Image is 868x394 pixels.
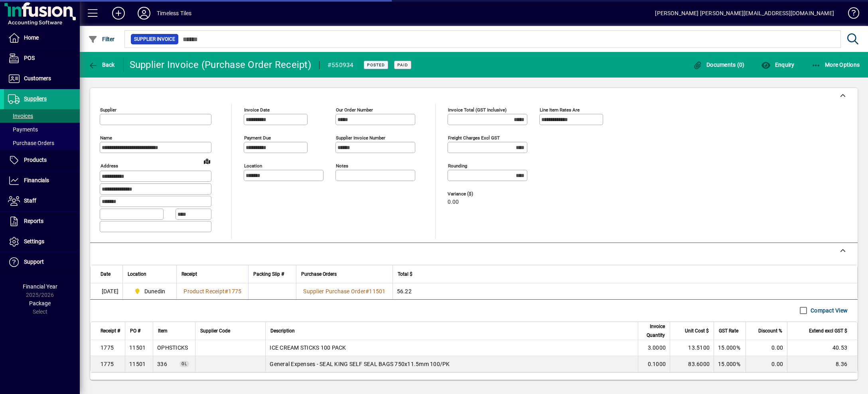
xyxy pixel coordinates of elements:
span: Customers [24,75,51,82]
span: Supplier Purchase Order [303,288,365,295]
app-page-header-button: Back [80,58,124,72]
span: Posted [367,62,385,68]
div: Supplier Invoice (Purchase Order Receipt) [130,58,311,71]
span: More Options [811,62,860,68]
span: Back [88,62,115,68]
span: Receipt # [101,326,120,335]
span: Description [270,326,295,335]
span: Extend excl GST $ [809,326,847,335]
a: Invoices [4,109,80,123]
span: Supplier Invoice [134,35,175,43]
mat-label: Rounding [448,163,467,169]
span: Total $ [398,270,412,279]
span: Filter [88,36,115,42]
a: Settings [4,232,80,252]
span: Suppliers [24,96,47,102]
button: Documents (0) [691,58,747,72]
td: 8.36 [787,356,857,372]
mat-label: Invoice date [244,107,270,113]
span: Receipt [181,270,197,279]
td: 1775 [91,340,125,356]
span: General Expenses [157,360,167,368]
span: Dunedin [131,287,168,296]
a: Supplier Purchase Order#11501 [300,287,388,296]
button: Back [86,58,117,72]
span: GST Rate [719,326,738,335]
span: PO # [130,326,140,335]
span: Documents (0) [693,62,745,68]
span: Support [24,259,44,265]
span: Staff [24,197,36,204]
span: Date [101,270,110,279]
td: 15.000% [714,356,746,372]
span: Financials [24,177,49,183]
td: 0.1000 [638,356,670,372]
mat-label: Invoice Total (GST inclusive) [448,107,507,113]
a: Staff [4,191,80,211]
span: 0.00 [448,199,459,205]
span: Purchase Orders [8,140,54,146]
mat-label: Location [244,163,262,169]
td: 11501 [125,340,153,356]
td: General Expenses - SEAL KING SELF SEAL BAGS 750x11.5mm 100/PK [265,356,638,372]
mat-label: Name [100,135,112,141]
button: Filter [86,32,117,46]
span: Unit Cost $ [685,326,709,335]
mat-label: Supplier [100,107,116,113]
td: 0.00 [746,340,787,356]
div: #550934 [327,59,354,72]
a: Purchase Orders [4,136,80,150]
span: Invoices [8,113,33,119]
span: Home [24,34,39,41]
button: More Options [809,58,862,72]
a: Financials [4,171,80,191]
span: Supplier Code [200,326,230,335]
span: Discount % [758,326,782,335]
a: Knowledge Base [842,2,858,28]
a: Customers [4,69,80,89]
a: POS [4,48,80,68]
div: Date [101,270,118,279]
td: 0.00 [746,356,787,372]
td: 83.6000 [670,356,714,372]
span: Location [128,270,146,279]
span: Financial Year [23,283,57,290]
span: 1775 [228,288,241,295]
a: Products [4,150,80,170]
span: Invoice Quantity [643,322,665,340]
span: # [365,288,369,295]
span: # [225,288,228,295]
span: Item [158,326,168,335]
span: GL [181,362,187,366]
div: Timeless Tiles [157,7,191,20]
a: Payments [4,123,80,136]
span: 11501 [369,288,385,295]
button: Profile [131,6,157,20]
span: Settings [24,238,44,245]
span: Products [24,157,47,163]
span: Enquiry [761,62,794,68]
td: 15.000% [714,340,746,356]
div: Total $ [398,270,848,279]
span: [DATE] [102,287,119,295]
td: 1775 [91,356,125,372]
td: 13.5100 [670,340,714,356]
span: Package [29,300,51,306]
span: Purchase Orders [301,270,337,279]
span: Dunedin [144,287,166,295]
mat-label: Freight charges excl GST [448,135,500,141]
mat-label: Line item rates are [540,107,580,113]
span: Reports [24,218,43,224]
label: Compact View [809,306,848,314]
span: Product Receipt [183,288,225,295]
td: 3.0000 [638,340,670,356]
a: Reports [4,211,80,231]
div: [PERSON_NAME] [PERSON_NAME][EMAIL_ADDRESS][DOMAIN_NAME] [655,7,834,20]
span: Packing Slip # [253,270,284,279]
td: ICE CREAM STICKS 100 PACK [265,340,638,356]
a: Home [4,28,80,48]
td: 56.22 [393,283,858,299]
mat-label: Our order number [336,107,373,113]
span: Payments [8,126,38,133]
td: 11501 [125,356,153,372]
